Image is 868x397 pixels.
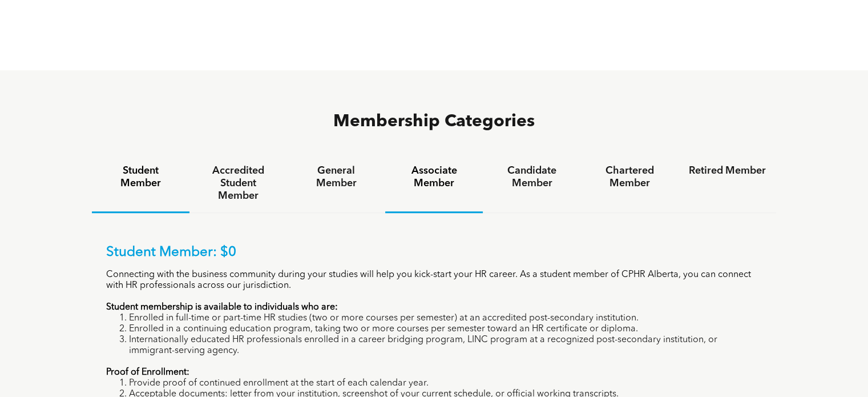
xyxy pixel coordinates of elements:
p: Student Member: $0 [106,244,762,261]
h4: Candidate Member [493,165,570,190]
li: Enrolled in a continuing education program, taking two or more courses per semester toward an HR ... [129,324,762,335]
strong: Student membership is available to individuals who are: [106,303,338,312]
h4: General Member [297,165,374,190]
li: Provide proof of continued enrollment at the start of each calendar year. [129,378,762,389]
p: Connecting with the business community during your studies will help you kick-start your HR caree... [106,270,762,291]
h4: Accredited Student Member [200,165,277,202]
h4: Chartered Member [591,165,668,190]
h4: Retired Member [689,165,766,177]
h4: Associate Member [395,165,473,190]
li: Internationally educated HR professionals enrolled in a career bridging program, LINC program at ... [129,335,762,356]
h4: Student Member [102,165,179,190]
li: Enrolled in full-time or part-time HR studies (two or more courses per semester) at an accredited... [129,313,762,324]
strong: Proof of Enrollment: [106,368,189,377]
span: Membership Categories [333,113,535,130]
